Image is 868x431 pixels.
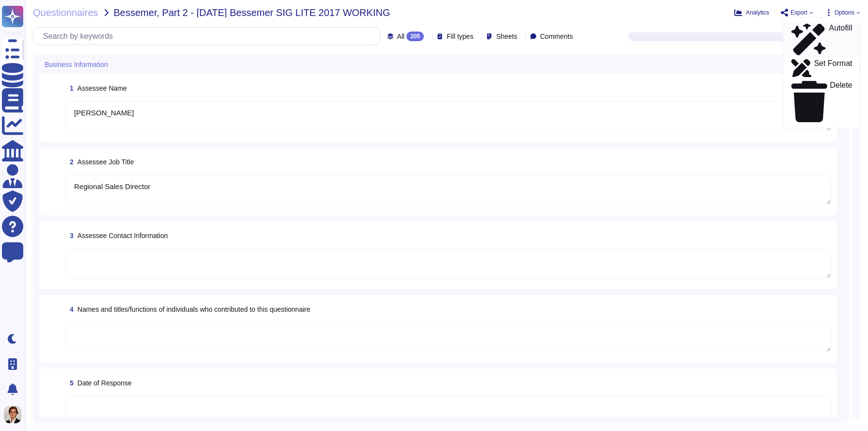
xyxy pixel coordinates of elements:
input: Search by keywords [38,28,380,45]
button: Analytics [734,9,769,16]
textarea: Regional Sales Director [66,175,831,205]
span: Assessee Name [77,84,127,92]
button: user [2,404,28,425]
span: Assessee Job Title [77,158,134,166]
span: 3 [66,232,74,239]
span: Business Information [45,61,108,68]
a: Set Format [784,57,860,79]
span: Assessee Contact Information [77,232,168,239]
a: Autofill [784,22,860,57]
span: Export [790,10,807,16]
span: All [397,33,405,40]
span: Fill types [447,33,473,40]
span: 5 [66,380,74,386]
span: 2 [66,159,74,165]
span: Questionnaires [33,8,98,17]
span: 4 [66,306,74,313]
span: Comments [540,33,573,40]
span: Sheets [496,33,517,40]
div: 205 [406,32,424,41]
span: Bessemer, Part 2 - [DATE] Bessemer SIG LITE 2017 WORKING [114,8,390,17]
span: Names and titles/functions of individuals who contributed to this questionnaire [77,305,310,313]
span: Date of Response [77,379,132,387]
textarea: [PERSON_NAME] [66,101,831,131]
p: Set Format [814,60,852,77]
img: user [4,406,21,423]
a: Delete [784,79,860,124]
p: Delete [830,81,852,122]
p: Autofill [829,24,852,55]
span: 1 [66,85,74,92]
span: Options [835,10,854,16]
span: Analytics [746,10,769,16]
